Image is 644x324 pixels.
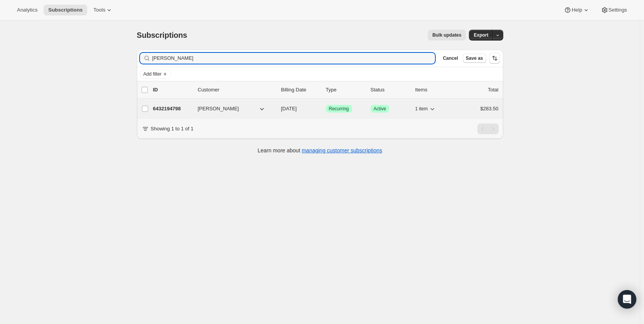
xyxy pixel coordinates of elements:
button: Add filter [140,69,171,79]
button: Bulk updates [428,30,466,40]
span: Save as [466,55,483,61]
span: Export [474,32,488,38]
span: Recurring [329,106,349,112]
div: Items [415,86,454,94]
p: Showing 1 to 1 of 1 [151,125,194,133]
p: Learn more about [258,147,382,154]
span: $283.50 [480,106,499,111]
button: Sort the results [489,53,500,64]
span: Active [374,106,386,112]
span: [DATE] [281,106,297,111]
button: Subscriptions [44,5,87,15]
span: Analytics [17,7,37,13]
div: Type [326,86,364,94]
button: Help [559,5,594,15]
nav: Pagination [477,123,499,134]
button: 1 item [415,103,437,114]
button: Cancel [440,54,461,63]
span: Settings [609,7,627,13]
button: Settings [596,5,632,15]
button: Export [469,30,493,40]
p: Status [371,86,409,94]
button: Tools [89,5,118,15]
div: Open Intercom Messenger [618,290,636,309]
button: [PERSON_NAME] [193,103,270,115]
span: Add filter [143,71,162,77]
div: 6432194798[PERSON_NAME][DATE]SuccessRecurringSuccessActive1 item$283.50 [153,103,499,114]
button: Analytics [12,5,42,15]
p: Customer [198,86,275,94]
span: [PERSON_NAME] [198,105,239,113]
span: Bulk updates [432,32,461,38]
div: IDCustomerBilling DateTypeStatusItemsTotal [153,86,499,94]
p: 6432194798 [153,105,192,113]
p: ID [153,86,192,94]
button: Save as [463,54,486,63]
span: Help [572,7,582,13]
span: 1 item [415,106,428,112]
p: Total [488,86,498,94]
p: Billing Date [281,86,320,94]
span: Subscriptions [137,31,187,39]
a: managing customer subscriptions [302,147,382,154]
span: Tools [93,7,105,13]
input: Filter subscribers [152,53,435,64]
span: Subscriptions [48,7,83,13]
span: Cancel [443,55,458,61]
